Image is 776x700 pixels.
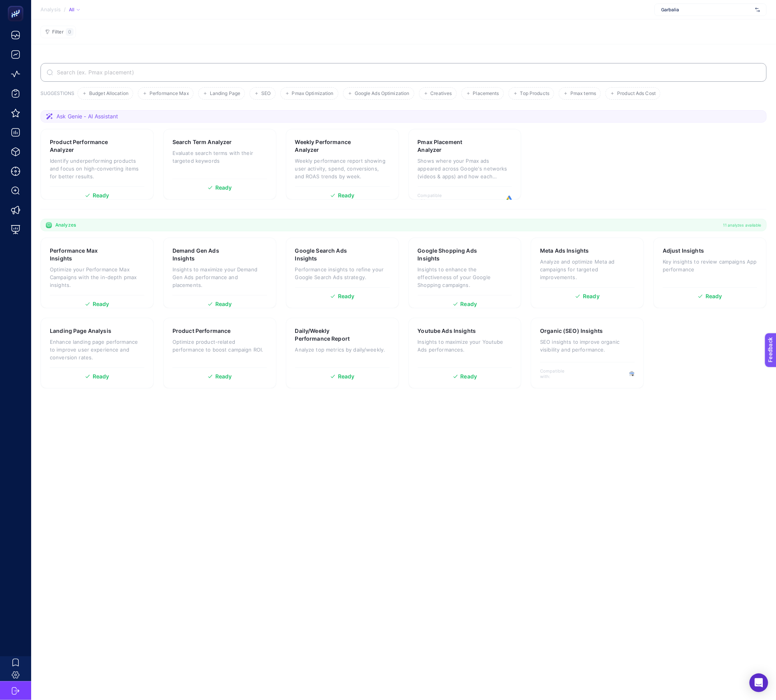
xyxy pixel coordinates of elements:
[418,157,512,180] p: Shows where your Pmax ads appeared across Google's networks (videos & apps) and how each placemen...
[68,29,71,35] span: 0
[570,91,596,97] span: Pmax terms
[56,113,118,120] span: Ask Genie - AI Assistant
[50,266,144,289] p: Optimize your Performance Max Campaigns with the in-depth pmax insights.
[461,301,477,307] span: Ready
[418,338,512,354] p: Insights to maximize your Youtube Ads performances.
[40,26,76,38] button: Filter0
[338,374,355,379] span: Ready
[338,294,355,299] span: Ready
[295,346,390,354] p: Analyze top metrics by daily/weekly.
[418,138,487,154] h3: Pmax Placement Analyzer
[93,374,109,379] span: Ready
[540,368,575,379] span: Compatible with:
[50,138,120,154] h3: Product Performance Analyzer
[755,6,760,14] img: svg%3e
[172,338,267,354] p: Optimize product-related performance to boost campaign ROI.
[418,247,488,262] h3: Google Shopping Ads Insights
[172,266,267,289] p: Insights to maximize your Demand Gen Ads performance and placements.
[408,318,522,389] a: Youtube Ads InsightsInsights to maximize your Youtube Ads performances.Ready
[418,266,512,289] p: Insights to enhance the effectiveness of your Google Shopping campaigns.
[723,222,762,228] span: 11 analyzes available
[55,222,76,228] span: Analyzes
[540,327,603,335] h3: Organic (SEO) Insights
[540,247,589,255] h3: Meta Ads Insights
[261,91,271,97] span: SEO
[531,318,644,389] a: Organic (SEO) InsightsSEO insights to improve organic visibility and performance.Compatible with:
[215,374,232,379] span: Ready
[418,193,453,204] span: Compatible with:
[355,91,410,97] span: Google Ads Optimization
[40,129,154,200] a: Product Performance AnalyzerIdentify underperforming products and focus on high-converting items ...
[295,157,390,180] p: Weekly performance report showing user activity, spend, conversions, and ROAS trends by week.
[540,258,635,281] p: Analyze and optimize Meta ad campaigns for targeted improvements.
[461,374,477,379] span: Ready
[286,129,399,200] a: Weekly Performance AnalyzerWeekly performance report showing user activity, spend, conversions, a...
[286,318,399,389] a: Daily/Weekly Performance ReportAnalyze top metrics by daily/weekly.Ready
[40,7,61,13] span: Analysis
[50,247,120,262] h3: Performance Max Insights
[172,247,242,262] h3: Demand Gen Ads Insights
[431,91,452,97] span: Creatives
[295,266,390,281] p: Performance insights to refine your Google Search Ads strategy.
[150,91,189,97] span: Performance Max
[40,90,74,100] h3: SUGGESTIONS
[40,237,154,308] a: Performance Max InsightsOptimize your Performance Max Campaigns with the in-depth pmax insights.R...
[408,129,522,200] a: Pmax Placement AnalyzerShows where your Pmax ads appeared across Google's networks (videos & apps...
[661,7,752,13] span: Garbalia
[172,149,267,165] p: Evaluate search terms with their targeted keywords
[520,91,549,97] span: Top Products
[295,327,366,343] h3: Daily/Weekly Performance Report
[215,185,232,190] span: Ready
[163,129,276,200] a: Search Term AnalyzerEvaluate search terms with their targeted keywordsReady
[50,327,111,335] h3: Landing Page Analysis
[617,91,656,97] span: Product Ads Cost
[172,327,231,335] h3: Product Performance
[5,2,30,9] span: Feedback
[50,338,144,361] p: Enhance landing page performance to improve user experience and conversion rates.
[473,91,499,97] span: Placements
[653,237,767,308] a: Adjust InsightsKey insights to review campaigns App performanceReady
[583,294,600,299] span: Ready
[408,237,522,308] a: Google Shopping Ads InsightsInsights to enhance the effectiveness of your Google Shopping campaig...
[292,91,334,97] span: Pmax Optimization
[531,237,644,308] a: Meta Ads InsightsAnalyze and optimize Meta ad campaigns for targeted improvements.Ready
[163,318,276,389] a: Product PerformanceOptimize product-related performance to boost campaign ROI.Ready
[64,6,66,12] span: /
[210,91,240,97] span: Landing Page
[89,91,128,97] span: Budget Allocation
[295,247,365,262] h3: Google Search Ads Insights
[93,301,109,307] span: Ready
[295,138,366,154] h3: Weekly Performance Analyzer
[540,338,635,354] p: SEO insights to improve organic visibility and performance.
[55,69,760,76] input: Search
[93,193,109,198] span: Ready
[663,247,704,255] h3: Adjust Insights
[750,674,768,692] div: Open Intercom Messenger
[52,29,63,35] span: Filter
[40,318,154,389] a: Landing Page AnalysisEnhance landing page performance to improve user experience and conversion r...
[286,237,399,308] a: Google Search Ads InsightsPerformance insights to refine your Google Search Ads strategy.Ready
[663,258,757,273] p: Key insights to review campaigns App performance
[215,301,232,307] span: Ready
[163,237,276,308] a: Demand Gen Ads InsightsInsights to maximize your Demand Gen Ads performance and placements.Ready
[706,294,722,299] span: Ready
[69,7,80,13] div: All
[418,327,476,335] h3: Youtube Ads Insights
[50,157,144,180] p: Identify underperforming products and focus on high-converting items for better results.
[172,138,232,146] h3: Search Term Analyzer
[338,193,355,198] span: Ready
